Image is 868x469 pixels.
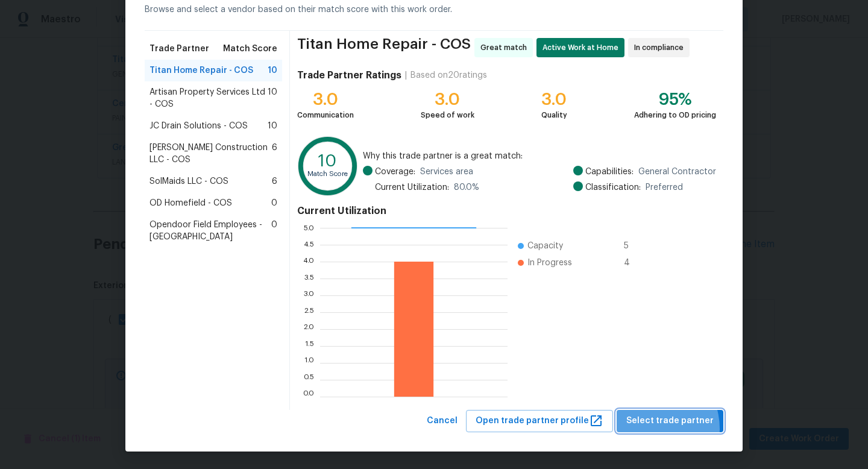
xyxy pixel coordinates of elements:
div: 95% [634,93,716,105]
div: 3.0 [421,93,474,105]
span: Current Utilization: [375,181,449,194]
span: Services area [420,166,473,178]
span: In compliance [634,42,688,54]
div: Communication [297,109,354,121]
span: Classification: [585,181,641,194]
span: 0 [271,197,277,209]
span: OD Homefield - COS [149,197,232,209]
text: 5.0 [303,224,314,231]
span: General Contractor [638,166,716,178]
span: Active Work at Home [542,42,623,54]
button: Open trade partner profile [466,410,613,432]
text: 1.5 [305,342,314,350]
div: | [401,69,410,81]
span: Preferred [646,181,683,194]
span: Why this trade partner is a great match: [363,150,716,162]
span: 10 [268,120,277,132]
text: Match Score [307,171,348,177]
span: Capacity [527,240,563,252]
div: Adhering to OD pricing [634,109,716,121]
text: 4.5 [303,241,314,248]
text: 10 [318,153,337,169]
span: 80.0 % [454,181,479,194]
span: Titan Home Repair - COS [297,38,471,57]
text: 3.5 [304,275,314,282]
div: Quality [541,109,567,121]
div: 3.0 [541,93,567,105]
text: 4.0 [303,258,314,265]
span: 6 [272,175,277,187]
text: 1.0 [304,359,314,367]
text: 2.5 [304,309,314,316]
span: 6 [272,142,277,166]
span: 4 [624,257,643,269]
h4: Current Utilization [297,205,716,217]
span: Artisan Property Services Ltd - COS [149,86,268,110]
span: Trade Partner [149,43,209,55]
h4: Trade Partner Ratings [297,69,401,81]
span: 5 [624,240,643,252]
button: Cancel [422,410,462,432]
span: Capabilities: [585,166,634,178]
span: SolMaids LLC - COS [149,175,228,187]
span: In Progress [527,257,572,269]
span: Titan Home Repair - COS [149,65,253,77]
span: 0 [271,219,277,243]
div: Based on 20 ratings [410,69,487,81]
span: JC Drain Solutions - COS [149,120,248,132]
span: Great match [480,42,532,54]
text: 0.5 [303,376,314,383]
text: 0.0 [303,393,314,400]
span: Opendoor Field Employees - [GEOGRAPHIC_DATA] [149,219,271,243]
span: Coverage: [375,166,415,178]
span: Match Score [223,43,277,55]
div: Speed of work [421,109,474,121]
text: 3.0 [303,292,314,299]
span: Cancel [427,414,458,429]
div: 3.0 [297,93,354,105]
span: Open trade partner profile [476,414,603,429]
span: 10 [268,65,277,77]
span: 10 [268,86,277,110]
span: [PERSON_NAME] Construction LLC - COS [149,142,272,166]
button: Select trade partner [617,410,723,432]
text: 2.0 [303,326,314,333]
span: Select trade partner [626,414,714,429]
